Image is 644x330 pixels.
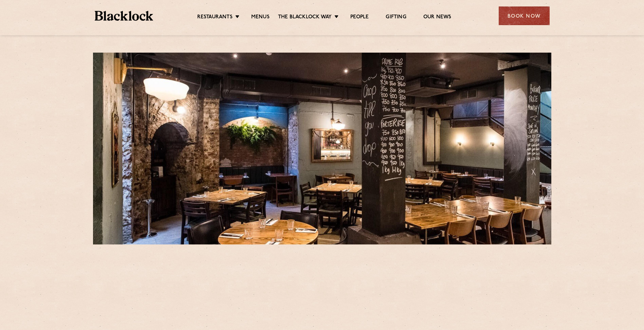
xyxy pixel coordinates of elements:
[499,6,550,25] div: Book Now
[350,14,369,21] a: People
[251,14,270,21] a: Menus
[423,14,452,21] a: Our News
[95,11,153,21] img: BL_Textured_Logo-footer-cropped.svg
[197,14,233,21] a: Restaurants
[278,14,332,21] a: The Blacklock Way
[386,14,406,21] a: Gifting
